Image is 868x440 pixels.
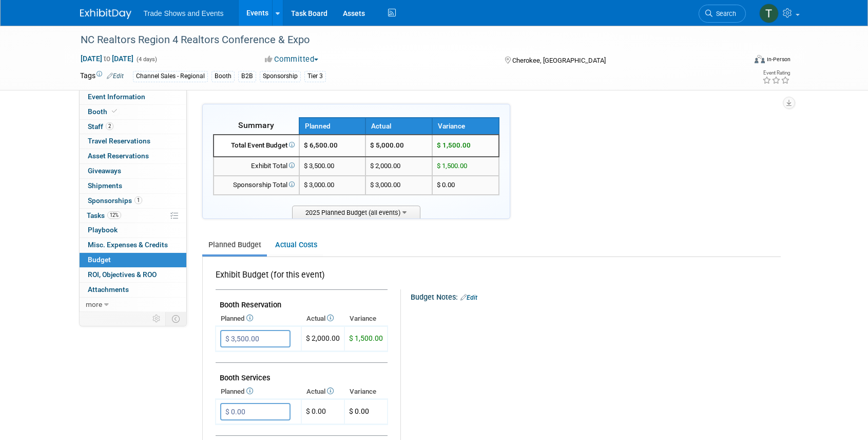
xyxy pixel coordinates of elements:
span: Travel Reservations [88,137,150,145]
td: Toggle Event Tabs [165,312,186,325]
div: Event Format [685,53,791,69]
div: NC Realtors Region 4 Realtors Conference & Expo [77,31,730,49]
span: more [86,300,102,308]
span: Cherokee, [GEOGRAPHIC_DATA] [512,57,606,64]
span: Event Information [88,93,145,101]
button: Committed [261,54,322,65]
a: Tasks12% [80,209,186,223]
span: Sponsorships [88,196,142,205]
td: Booth Reservation [216,290,388,312]
th: Actual [301,384,344,399]
span: $ 1,500.00 [437,162,467,170]
a: Actual Costs [269,235,323,254]
a: more [80,298,186,312]
span: $ 1,500.00 [437,141,471,149]
span: Giveaways [88,167,121,175]
img: Format-Inperson.png [755,55,765,63]
span: $ 0.00 [437,181,455,189]
a: Travel Reservations [80,134,186,149]
a: Search [699,5,746,23]
span: $ 0.00 [349,407,369,415]
span: Attachments [88,285,129,294]
div: Exhibit Budget (for this event) [216,269,383,286]
span: Budget [88,255,111,264]
span: to [102,54,112,63]
a: Event Information [80,90,186,104]
span: Tasks [87,211,121,219]
span: Trade Shows and Events [144,9,224,17]
span: [DATE] [DATE] [80,54,134,63]
a: Asset Reservations [80,149,186,163]
td: Booth Services [216,363,388,385]
a: Booth [80,105,186,119]
td: $ 3,000.00 [365,176,432,195]
td: Personalize Event Tab Strip [148,312,166,325]
span: 2025 Planned Budget (all events) [292,206,420,218]
div: Channel Sales - Regional [133,71,208,82]
a: Edit [107,72,124,80]
td: Tags [80,70,124,82]
span: (4 days) [136,56,157,63]
img: Tiff Wagner [759,4,779,23]
td: $ 2,000.00 [365,157,432,176]
th: Planned [216,311,301,326]
span: Booth [88,107,119,116]
a: Edit [460,294,477,301]
span: Summary [238,120,274,130]
th: Variance [344,311,388,326]
span: Misc. Expenses & Credits [88,241,168,249]
td: $ 5,000.00 [365,135,432,157]
div: Sponsorship [260,71,301,82]
div: B2B [238,71,256,82]
span: 2 [106,122,113,130]
span: Shipments [88,181,122,190]
div: Exhibit Total [218,161,295,171]
span: Playbook [88,226,118,234]
span: Search [712,10,736,17]
a: Planned Budget [202,235,267,254]
a: Budget [80,253,186,267]
a: Shipments [80,179,186,193]
a: Staff2 [80,120,186,134]
span: $ 1,500.00 [349,334,383,342]
div: In-Person [766,56,790,63]
span: $ 3,500.00 [304,162,334,170]
th: Variance [432,118,499,135]
th: Planned [299,118,366,135]
div: Tier 3 [304,71,326,82]
a: ROI, Objectives & ROO [80,268,186,282]
span: $ 3,000.00 [304,181,334,189]
a: Sponsorships1 [80,194,186,208]
span: $ 6,500.00 [304,141,338,149]
a: Playbook [80,223,186,237]
span: ROI, Objectives & ROO [88,270,157,279]
td: $ 0.00 [301,399,344,425]
div: Event Rating [762,70,790,76]
th: Actual [365,118,432,135]
i: Booth reservation complete [112,108,117,114]
th: Variance [344,384,388,399]
img: ExhibitDay [80,9,131,19]
div: Budget Notes: [411,289,779,303]
span: Asset Reservations [88,152,149,160]
div: Total Event Budget [218,141,295,151]
a: Attachments [80,283,186,297]
a: Giveaways [80,164,186,178]
span: Staff [88,122,113,131]
div: Booth [211,71,235,82]
span: 1 [134,196,142,204]
th: Actual [301,311,344,326]
div: Sponsorship Total [218,180,295,190]
th: Planned [216,384,301,399]
span: 12% [107,211,121,219]
a: Misc. Expenses & Credits [80,238,186,252]
span: $ 2,000.00 [306,334,340,342]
